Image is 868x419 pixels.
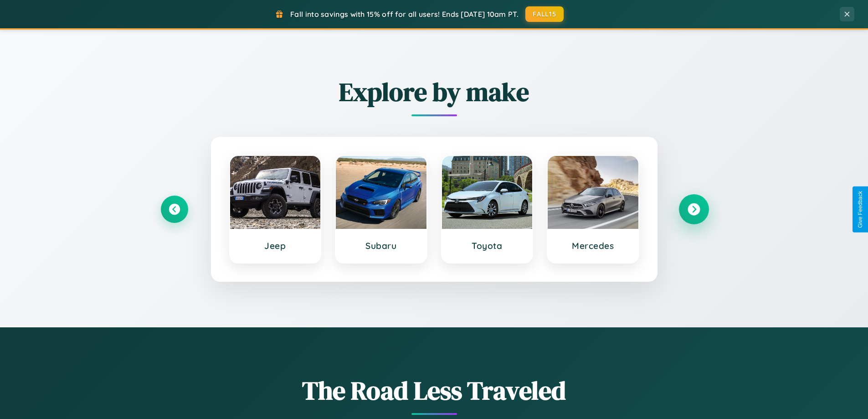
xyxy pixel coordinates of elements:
[525,6,564,22] button: FALL15
[557,240,629,251] h3: Mercedes
[290,10,519,19] span: Fall into savings with 15% off for all users! Ends [DATE] 10am PT.
[345,240,417,251] h3: Subaru
[161,373,708,408] h1: The Road Less Traveled
[451,240,524,251] h3: Toyota
[857,191,863,228] div: Give Feedback
[239,240,312,251] h3: Jeep
[161,74,708,109] h2: Explore by make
